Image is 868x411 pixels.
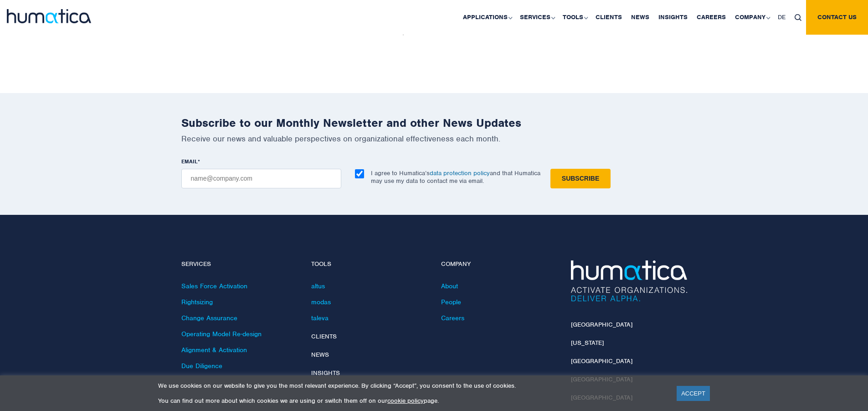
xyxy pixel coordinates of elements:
[181,330,262,338] a: Operating Model Re-design
[181,169,341,188] input: name@company.com
[778,13,786,21] span: DE
[181,298,213,306] a: Rightsizing
[795,14,801,21] img: search_icon
[441,260,557,268] h4: Company
[181,158,198,165] span: EMAIL
[181,362,222,370] a: Due Diligence
[158,382,665,390] p: We use cookies on our website to give you the most relevant experience. By clicking “Accept”, you...
[181,116,687,130] h2: Subscribe to our Monthly Newsletter and other News Updates
[311,351,329,359] a: News
[311,333,337,340] a: Clients
[571,260,687,302] img: Humatica
[571,357,632,365] a: [GEOGRAPHIC_DATA]
[311,260,427,268] h4: Tools
[677,386,710,401] a: ACCEPT
[181,260,298,268] h4: Services
[7,9,91,23] img: logo
[311,282,325,290] a: altus
[571,339,604,347] a: [US_STATE]
[571,321,632,328] a: [GEOGRAPHIC_DATA]
[181,314,237,322] a: Change Assurance
[441,314,464,322] a: Careers
[311,369,340,377] a: Insights
[311,314,329,322] a: taleva
[158,397,665,405] p: You can find out more about which cookies we are using or switch them off on our page.
[430,169,490,177] a: data protection policy
[550,169,611,188] input: Subscribe
[371,169,540,185] p: I agree to Humatica’s and that Humatica may use my data to contact me via email.
[441,298,461,306] a: People
[441,282,458,290] a: About
[181,346,247,354] a: Alignment & Activation
[181,134,687,144] p: Receive our news and valuable perspectives on organizational effectiveness each month.
[355,169,364,178] input: I agree to Humatica’sdata protection policyand that Humatica may use my data to contact me via em...
[181,282,247,290] a: Sales Force Activation
[387,397,424,405] a: cookie policy
[311,298,331,306] a: modas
